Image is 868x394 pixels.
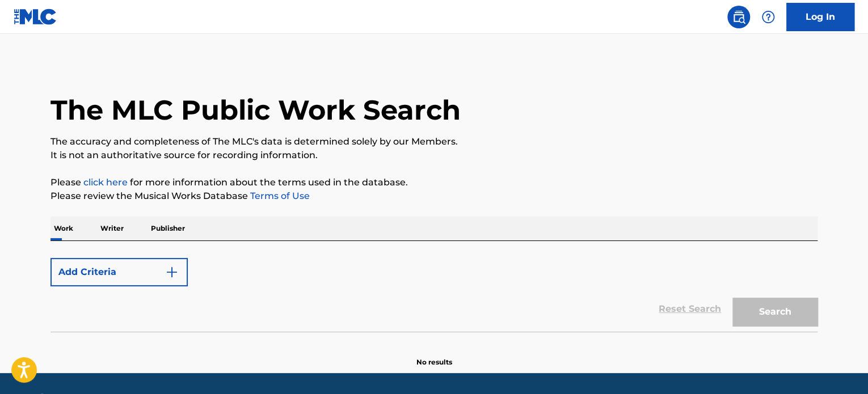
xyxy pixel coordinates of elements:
[732,10,745,24] img: search
[50,93,461,127] h1: The MLC Public Work Search
[727,6,750,28] a: Public Search
[761,10,775,24] img: help
[14,9,57,25] img: MLC Logo
[50,135,818,149] p: The accuracy and completeness of The MLC's data is determined solely by our Members.
[83,177,128,188] a: click here
[50,176,818,189] p: Please for more information about the terms used in the database.
[50,258,188,286] button: Add Criteria
[50,189,818,203] p: Please review the Musical Works Database
[811,340,868,394] iframe: Chat Widget
[416,344,452,367] p: No results
[248,190,310,201] a: Terms of Use
[757,6,779,28] div: Help
[165,265,179,279] img: 9d2ae6d4665cec9f34b9.svg
[50,252,818,332] form: Search Form
[786,3,854,31] a: Log In
[50,217,77,240] p: Work
[148,217,188,240] p: Publisher
[97,217,127,240] p: Writer
[50,149,818,162] p: It is not an authoritative source for recording information.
